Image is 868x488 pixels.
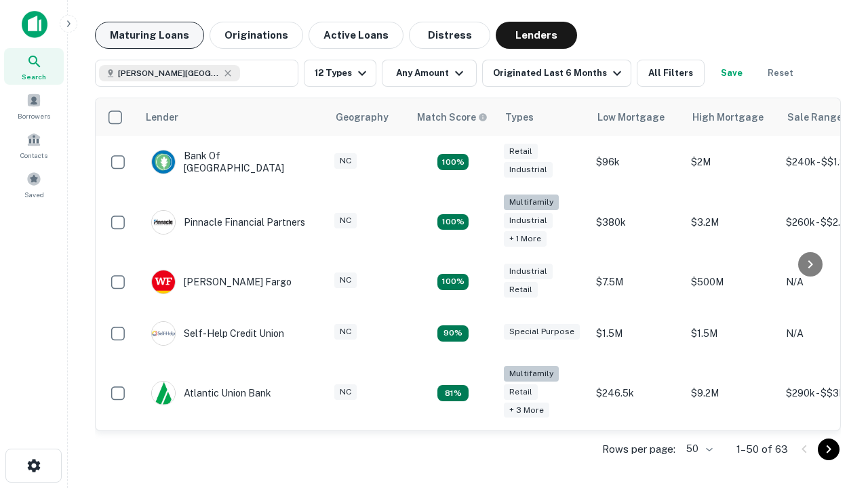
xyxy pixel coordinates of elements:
[336,109,389,125] div: Geography
[210,22,303,49] button: Originations
[496,22,577,49] button: Lenders
[504,144,538,159] div: Retail
[684,308,779,359] td: $1.5M
[4,87,64,124] a: Borrowers
[684,359,779,428] td: $9.2M
[589,188,684,256] td: $380k
[22,11,47,38] img: capitalize-icon.png
[437,274,469,290] div: Matching Properties: 14, hasApolloMatch: undefined
[334,153,357,169] div: NC
[504,282,538,298] div: Retail
[95,22,204,49] button: Maturing Loans
[437,214,469,230] div: Matching Properties: 22, hasApolloMatch: undefined
[504,324,580,340] div: Special Purpose
[334,213,357,228] div: NC
[589,359,684,428] td: $246.5k
[818,439,840,460] button: Go to next page
[505,109,534,125] div: Types
[138,98,328,136] th: Lender
[334,324,357,340] div: NC
[597,109,665,125] div: Low Mortgage
[4,166,64,203] a: Saved
[334,384,357,400] div: NC
[504,384,538,400] div: Retail
[437,154,469,170] div: Matching Properties: 15, hasApolloMatch: undefined
[304,60,376,87] button: 12 Types
[152,150,175,174] img: picture
[504,231,547,247] div: + 1 more
[20,150,47,161] span: Contacts
[504,264,553,279] div: Industrial
[152,382,175,405] img: picture
[684,136,779,188] td: $2M
[417,110,485,125] h6: Match Score
[309,22,403,49] button: Active Loans
[800,336,868,401] iframe: Chat Widget
[146,109,178,125] div: Lender
[151,381,271,405] div: Atlantic Union Bank
[637,60,705,87] button: All Filters
[152,211,175,234] img: picture
[504,162,553,178] div: Industrial
[382,60,477,87] button: Any Amount
[22,71,46,82] span: Search
[151,321,284,346] div: Self-help Credit Union
[602,441,675,457] p: Rows per page:
[152,322,175,345] img: picture
[409,98,497,136] th: Capitalize uses an advanced AI algorithm to match your search with the best lender. The match sco...
[334,272,357,288] div: NC
[152,270,175,293] img: picture
[684,98,779,136] th: High Mortgage
[151,150,314,174] div: Bank Of [GEOGRAPHIC_DATA]
[417,110,488,125] div: Capitalize uses an advanced AI algorithm to match your search with the best lender. The match sco...
[681,439,715,459] div: 50
[151,210,305,235] div: Pinnacle Financial Partners
[759,60,802,87] button: Reset
[118,67,220,79] span: [PERSON_NAME][GEOGRAPHIC_DATA], [GEOGRAPHIC_DATA]
[151,270,292,294] div: [PERSON_NAME] Fargo
[589,136,684,188] td: $96k
[710,60,753,87] button: Save your search to get updates of matches that match your search criteria.
[409,22,490,49] button: Distress
[684,256,779,308] td: $500M
[504,213,553,228] div: Industrial
[504,366,559,382] div: Multifamily
[787,109,842,125] div: Sale Range
[504,195,559,210] div: Multifamily
[589,98,684,136] th: Low Mortgage
[4,127,64,163] a: Contacts
[497,98,589,136] th: Types
[482,60,631,87] button: Originated Last 6 Months
[589,256,684,308] td: $7.5M
[684,188,779,256] td: $3.2M
[692,109,764,125] div: High Mortgage
[504,403,549,418] div: + 3 more
[18,110,50,121] span: Borrowers
[736,441,788,457] p: 1–50 of 63
[589,308,684,359] td: $1.5M
[328,98,409,136] th: Geography
[4,48,64,85] a: Search
[24,189,44,200] span: Saved
[493,65,625,81] div: Originated Last 6 Months
[437,325,469,342] div: Matching Properties: 11, hasApolloMatch: undefined
[437,385,469,401] div: Matching Properties: 10, hasApolloMatch: undefined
